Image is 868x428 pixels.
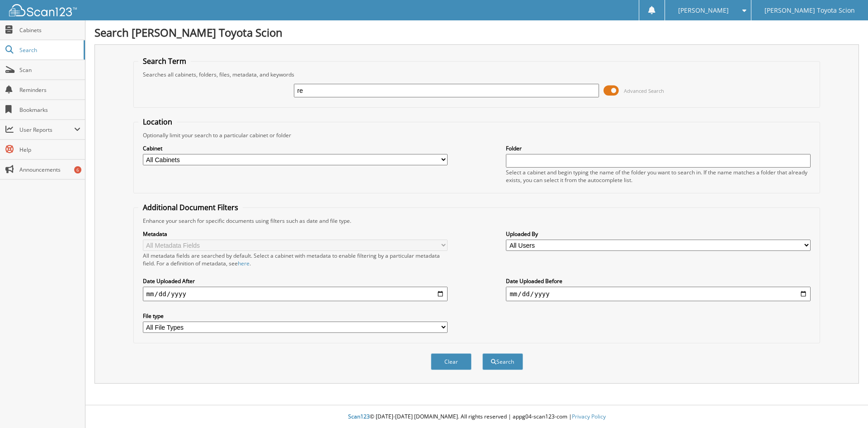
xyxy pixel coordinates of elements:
[138,56,191,66] legend: Search Term
[506,277,811,285] label: Date Uploaded Before
[506,168,811,184] div: Select a cabinet and begin typing the name of the folder you want to search in. If the name match...
[138,202,243,212] legend: Additional Document Filters
[764,8,855,13] span: [PERSON_NAME] Toyota Scion
[506,287,811,301] input: end
[19,66,80,74] span: Scan
[431,353,472,370] button: Clear
[94,25,859,40] h1: Search [PERSON_NAME] Toyota Scion
[143,287,448,301] input: start
[506,230,811,238] label: Uploaded By
[85,406,868,428] div: © [DATE]-[DATE] [DOMAIN_NAME]. All rights reserved | appg04-scan123-com |
[143,252,448,267] div: All metadata fields are searched by default. Select a cabinet with metadata to enable filtering b...
[506,144,811,152] label: Folder
[482,353,523,370] button: Search
[238,260,250,267] a: here
[19,106,80,114] span: Bookmarks
[138,117,177,127] legend: Location
[9,4,77,16] img: scan123-logo-white.svg
[19,166,80,173] span: Announcements
[624,87,664,94] span: Advanced Search
[572,413,606,420] a: Privacy Policy
[678,8,729,13] span: [PERSON_NAME]
[143,144,448,152] label: Cabinet
[143,277,448,285] label: Date Uploaded After
[19,126,74,134] span: User Reports
[19,86,80,94] span: Reminders
[19,46,79,54] span: Search
[823,385,868,428] iframe: Chat Widget
[348,413,370,420] span: Scan123
[138,71,816,78] div: Searches all cabinets, folders, files, metadata, and keywords
[138,217,816,225] div: Enhance your search for specific documents using filters such as date and file type.
[143,312,448,320] label: File type
[138,131,816,139] div: Optionally limit your search to a particular cabinet or folder
[74,166,81,173] div: 6
[19,26,80,34] span: Cabinets
[19,146,80,154] span: Help
[143,230,448,238] label: Metadata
